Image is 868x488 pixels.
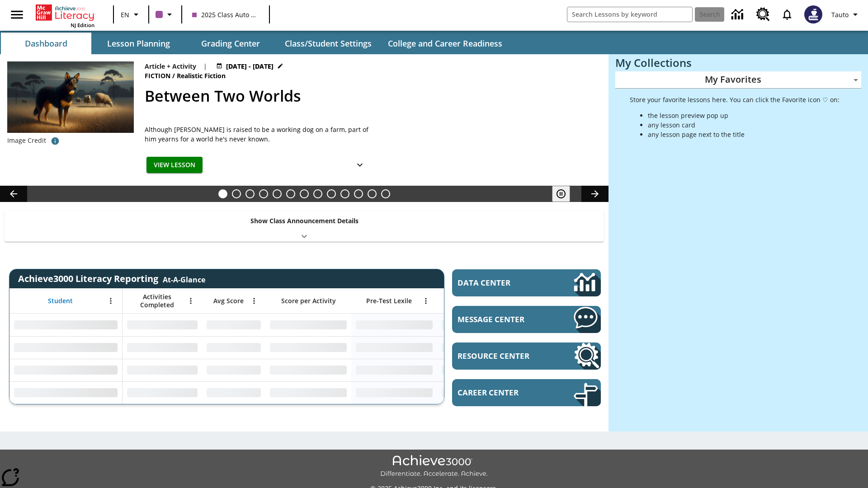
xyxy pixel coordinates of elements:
[648,120,840,130] li: any lesson card
[7,61,134,133] img: A dog with dark fur and light tan markings looks off into the distance while sheep graze in the b...
[278,33,379,54] button: Class/Student Settings
[552,186,579,202] div: Pause
[184,294,198,308] button: Open Menu
[381,33,509,54] button: College and Career Readiness
[218,189,227,198] button: Slide 1 Between Two Worlds
[458,387,547,398] span: Career Center
[381,189,390,198] button: Slide 13 Point of View
[340,189,349,198] button: Slide 10 Mixed Practice: Citing Evidence
[351,157,369,174] button: Show Details
[145,84,598,108] h2: Between Two Worlds
[202,359,265,381] div: No Data,
[354,189,363,198] button: Slide 11 Pre-release lesson
[185,33,276,54] button: Grading Center
[104,294,118,308] button: Open Menu
[437,381,523,404] div: No Data,
[145,125,371,144] div: Although [PERSON_NAME] is raised to be a working dog on a farm, part of him yearns for a world he...
[93,33,184,54] button: Lesson Planning
[18,272,205,285] span: Achieve3000 Literacy Reporting
[804,5,822,23] img: Avatar
[123,381,202,404] div: No Data,
[117,6,146,23] button: Language: EN, Select a language
[172,71,175,80] span: /
[437,359,523,381] div: No Data,
[123,359,202,381] div: No Data,
[250,216,359,225] p: Show Class Announcement Details
[214,61,285,71] button: Aug 26 - Aug 26 Choose Dates
[36,4,94,22] a: Home
[648,111,840,120] li: the lesson preview pop up
[123,336,202,359] div: No Data,
[4,1,30,28] button: Open side menu
[726,2,751,27] a: Data Center
[203,61,207,71] span: |
[615,71,861,89] div: My Favorites
[366,297,412,305] span: Pre-Test Lexile
[313,189,322,198] button: Slide 8 Fashion Forward in Ancient Rome
[452,379,601,406] a: Career Center
[300,189,309,198] button: Slide 7 Attack of the Terrifying Tomatoes
[226,61,274,71] span: [DATE] - [DATE]
[7,136,46,145] p: Image Credit
[123,314,202,336] div: No Data,
[121,10,129,19] span: EN
[437,336,523,359] div: No Data,
[452,306,601,333] a: Message Center
[368,189,377,198] button: Slide 12 Career Lesson
[751,2,775,27] a: Resource Center, Will open in new tab
[380,455,488,478] img: Achieve3000 Differentiate Accelerate Achieve
[327,189,336,198] button: Slide 9 The Invasion of the Free CD
[36,3,94,28] div: Home
[273,189,282,198] button: Slide 5 The Last Homesteaders
[458,351,547,361] span: Resource Center
[775,3,799,26] a: Notifications
[615,56,861,69] h3: My Collections
[567,7,692,22] input: search field
[145,125,371,144] span: Although Chip is raised to be a working dog on a farm, part of him yearns for a world he's never ...
[452,269,601,296] a: Data Center
[831,10,849,19] span: Tauto
[145,71,172,81] span: Fiction
[552,186,570,202] button: Pause
[46,133,64,149] button: Image credit: Shutterstock.AI/Shutterstock
[281,297,336,305] span: Score per Activity
[828,6,864,23] button: Profile/Settings
[127,293,187,309] span: Activities Completed
[437,314,523,336] div: No Data,
[419,294,433,308] button: Open Menu
[5,211,604,242] div: Show Class Announcement Details
[259,189,268,198] button: Slide 4 Cars of the Future?
[458,314,547,324] span: Message Center
[213,297,244,305] span: Avg Score
[192,10,259,19] span: 2025 Class Auto Grade 13
[247,294,261,308] button: Open Menu
[48,297,73,305] span: Student
[202,314,265,336] div: No Data,
[581,186,609,202] button: Lesson carousel, Next
[458,277,543,288] span: Data Center
[71,22,94,28] span: NJ Edition
[146,157,203,174] button: View Lesson
[177,71,227,81] span: Realistic Fiction
[452,343,601,370] a: Resource Center, Will open in new tab
[245,189,255,198] button: Slide 3 Do You Want Fries With That?
[1,33,91,54] button: Dashboard
[799,3,828,26] button: Select a new avatar
[202,336,265,359] div: No Data,
[152,6,179,23] button: Class color is purple. Change class color
[630,95,840,104] p: Store your favorite lessons here. You can click the Favorite icon ♡ on:
[202,381,265,404] div: No Data,
[648,130,840,139] li: any lesson page next to the title
[163,273,205,285] div: At-A-Glance
[286,189,295,198] button: Slide 6 Solar Power to the People
[232,189,241,198] button: Slide 2 Test lesson 3/27 en
[145,61,196,71] p: Article + Activity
